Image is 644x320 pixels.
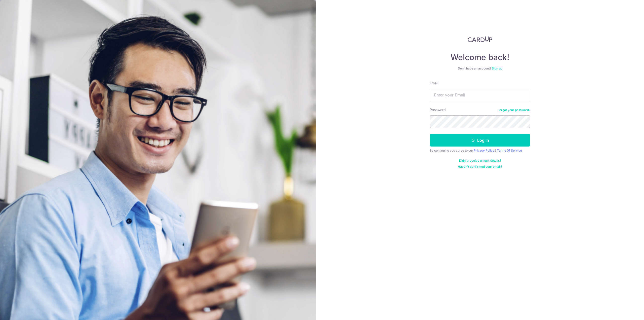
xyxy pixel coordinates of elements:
label: Email [430,81,438,86]
h4: Welcome back! [430,52,530,62]
a: Didn't receive unlock details? [459,159,501,163]
label: Password [430,107,446,112]
img: CardUp Logo [468,36,492,42]
a: Haven't confirmed your email? [458,165,502,169]
div: Don’t have an account? [430,66,530,70]
a: Terms Of Service [497,149,522,152]
a: Sign up [492,66,502,70]
button: Log in [430,134,530,147]
a: Forgot your password? [498,108,530,112]
input: Enter your Email [430,89,530,101]
a: Privacy Policy [474,149,494,152]
div: By continuing you agree to our & [430,149,530,153]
